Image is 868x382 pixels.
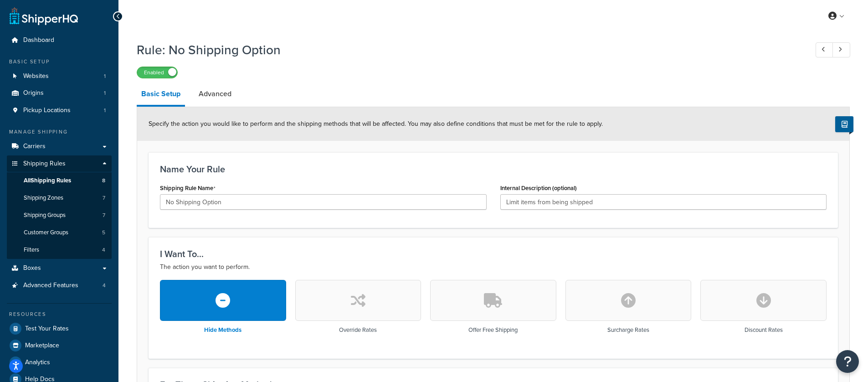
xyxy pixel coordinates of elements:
[7,190,112,206] li: Shipping Zones
[500,185,577,191] label: Internal Description (optional)
[25,342,59,350] span: Marketplace
[7,172,112,189] a: AllShipping Rules8
[137,83,185,107] a: Basic Setup
[7,32,112,49] a: Dashboard
[7,242,112,258] li: Filters
[7,85,112,102] li: Origins
[7,207,112,224] a: Shipping Groups7
[24,229,68,237] span: Customer Groups
[7,155,112,172] a: Shipping Rules
[7,260,112,277] a: Boxes
[137,67,177,78] label: Enabled
[23,36,54,44] span: Dashboard
[7,68,112,85] a: Websites1
[339,327,377,333] h3: Override Rates
[7,85,112,102] a: Origins1
[816,42,833,57] a: Previous Record
[24,246,39,254] span: Filters
[7,58,112,66] div: Basic Setup
[7,277,112,294] a: Advanced Features4
[160,249,827,259] h3: I Want To...
[149,119,603,129] span: Specify the action you would like to perform and the shipping methods that will be affected. You ...
[160,185,216,192] label: Shipping Rule Name
[102,229,105,237] span: 5
[24,177,71,185] span: All Shipping Rules
[23,89,44,97] span: Origins
[607,327,649,333] h3: Surcharge Rates
[7,337,112,354] a: Marketplace
[23,160,66,168] span: Shipping Rules
[25,325,69,333] span: Test Your Rates
[160,164,827,174] h3: Name Your Rule
[104,89,106,97] span: 1
[832,42,850,57] a: Next Record
[102,246,105,254] span: 4
[23,143,46,150] span: Carriers
[103,212,105,219] span: 7
[7,102,112,119] li: Pickup Locations
[204,327,241,333] h3: Hide Methods
[23,264,41,272] span: Boxes
[7,224,112,241] li: Customer Groups
[103,194,105,202] span: 7
[7,68,112,85] li: Websites
[7,277,112,294] li: Advanced Features
[194,83,236,105] a: Advanced
[24,212,66,219] span: Shipping Groups
[24,194,63,202] span: Shipping Zones
[25,359,50,367] span: Analytics
[7,155,112,259] li: Shipping Rules
[7,224,112,241] a: Customer Groups5
[835,116,853,132] button: Show Help Docs
[23,107,71,114] span: Pickup Locations
[160,262,827,273] p: The action you want to perform.
[7,310,112,318] div: Resources
[745,327,783,333] h3: Discount Rates
[7,207,112,224] li: Shipping Groups
[7,190,112,206] a: Shipping Zones7
[836,350,859,373] button: Open Resource Center
[7,242,112,258] a: Filters4
[23,72,49,80] span: Websites
[468,327,518,333] h3: Offer Free Shipping
[7,354,112,371] a: Analytics
[103,282,106,289] span: 4
[102,177,105,185] span: 8
[137,41,799,59] h1: Rule: No Shipping Option
[104,72,106,80] span: 1
[23,282,78,289] span: Advanced Features
[7,320,112,337] a: Test Your Rates
[7,128,112,136] div: Manage Shipping
[7,138,112,155] a: Carriers
[7,102,112,119] a: Pickup Locations1
[104,107,106,114] span: 1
